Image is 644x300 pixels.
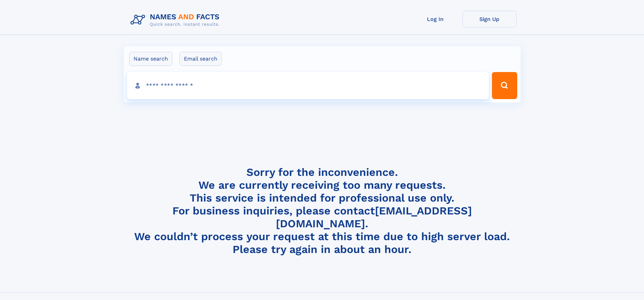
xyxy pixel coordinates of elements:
[127,72,489,99] input: search input
[462,11,517,27] a: Sign Up
[129,52,172,66] label: Name search
[180,52,222,66] label: Email search
[276,204,472,230] a: [EMAIL_ADDRESS][DOMAIN_NAME]
[408,11,462,27] a: Log In
[492,72,517,99] button: Search Button
[128,166,517,256] h4: Sorry for the inconvenience. We are currently receiving too many requests. This service is intend...
[128,11,225,29] img: Logo Names and Facts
